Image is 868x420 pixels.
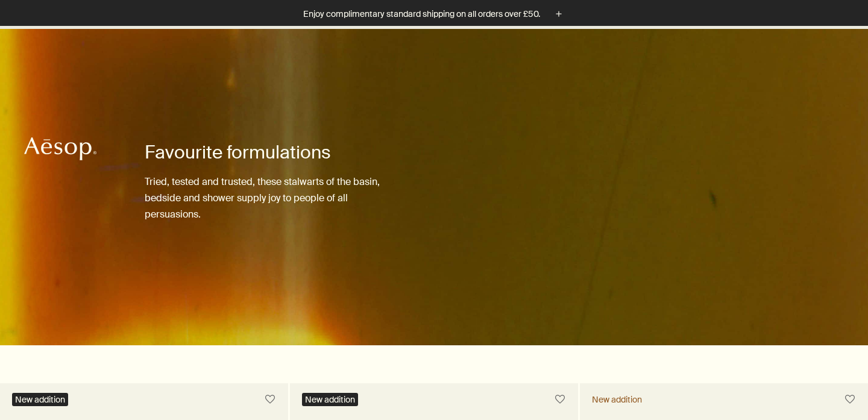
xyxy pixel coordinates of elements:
div: New addition [302,393,358,406]
p: Tried, tested and trusted, these stalwarts of the basin, bedside and shower supply joy to people ... [145,174,386,223]
button: Save to cabinet [259,389,281,410]
button: Save to cabinet [549,389,571,410]
p: Enjoy complimentary standard shipping on all orders over £50. [303,8,540,20]
h1: Favourite formulations [145,140,386,165]
button: Save to cabinet [839,389,861,410]
div: New addition [592,394,642,405]
svg: Aesop [24,137,96,161]
a: Aesop [21,134,99,167]
button: Enjoy complimentary standard shipping on all orders over £50. [303,7,565,21]
div: New addition [12,393,68,406]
